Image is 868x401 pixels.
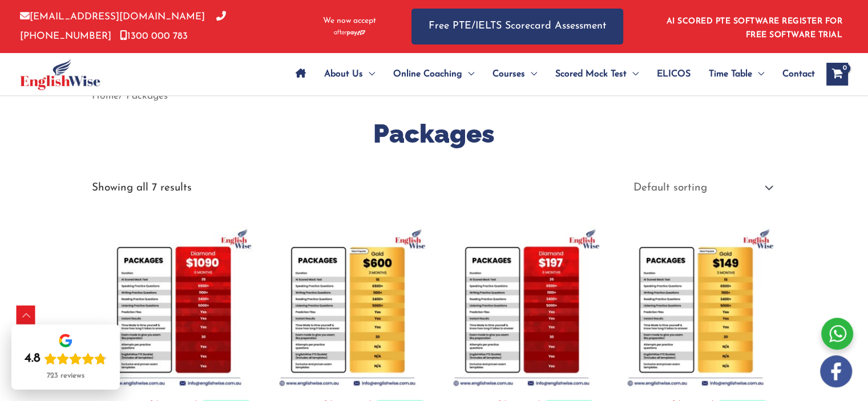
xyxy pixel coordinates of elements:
img: cropped-ew-logo [20,59,100,90]
a: [PHONE_NUMBER] [20,12,226,40]
a: Contact [773,54,815,94]
span: Menu Toggle [752,54,764,94]
a: ELICOS [648,54,700,94]
img: Mock Test Gold [614,226,777,388]
aside: Header Widget 1 [660,8,848,45]
span: Menu Toggle [462,54,474,94]
a: AI SCORED PTE SOFTWARE REGISTER FOR FREE SOFTWARE TRIAL [667,17,843,39]
a: Time TableMenu Toggle [700,54,773,94]
div: 4.8 [25,351,41,367]
a: Scored Mock TestMenu Toggle [546,54,648,94]
select: Shop order [624,177,776,199]
a: CoursesMenu Toggle [483,54,546,94]
span: ELICOS [657,54,691,94]
span: About Us [324,54,363,94]
a: Free PTE/IELTS Scorecard Assessment [411,9,623,44]
span: Scored Mock Test [555,54,627,94]
span: Courses [492,54,525,94]
a: [EMAIL_ADDRESS][DOMAIN_NAME] [20,12,205,22]
span: Menu Toggle [627,54,639,94]
span: We now accept [323,15,376,27]
img: Afterpay-Logo [334,30,365,36]
a: Home [92,91,119,101]
p: Showing all 7 results [92,183,192,193]
a: 1300 000 783 [120,31,188,41]
div: 723 reviews [47,371,84,380]
span: Online Coaching [393,54,462,94]
img: Gold Package [266,226,429,388]
div: Rating: 4.8 out of 5 [25,351,107,367]
img: Mock Test Diamond [440,226,603,388]
img: white-facebook.png [820,355,852,387]
span: Menu Toggle [525,54,537,94]
a: Online CoachingMenu Toggle [384,54,483,94]
span: Menu Toggle [363,54,375,94]
a: View Shopping Cart, empty [826,63,848,86]
span: Time Table [709,54,752,94]
nav: Site Navigation: Main Menu [286,54,815,94]
h1: Packages [92,116,777,152]
span: Contact [782,54,815,94]
nav: Breadcrumb [92,87,777,106]
img: Diamond Package [92,226,255,388]
a: About UsMenu Toggle [315,54,384,94]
